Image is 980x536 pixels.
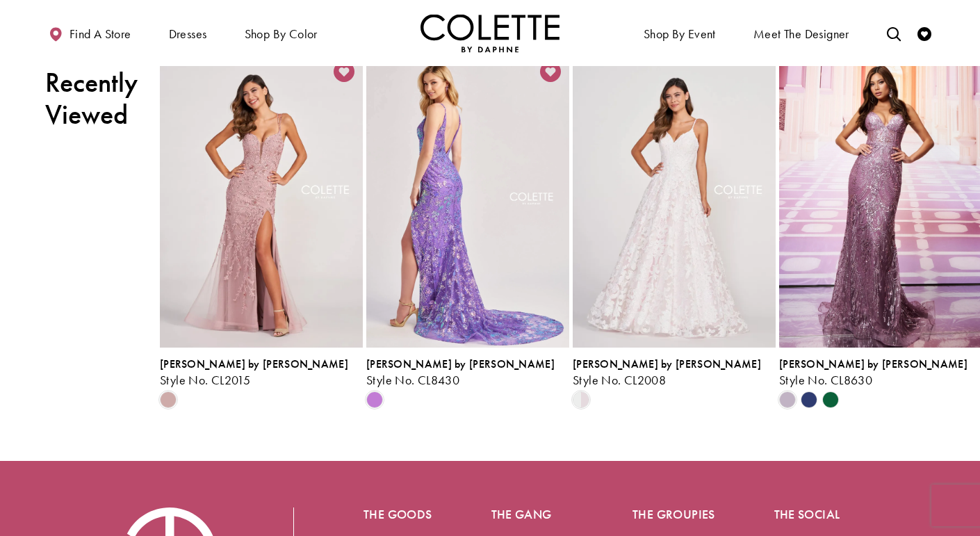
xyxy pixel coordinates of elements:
[753,27,849,41] span: Meet the designer
[366,358,569,387] div: Colette by Daphne Style No. CL8430
[779,372,872,388] span: Style No. CL8630
[45,14,134,52] a: Find a store
[774,507,860,521] h5: The social
[160,53,363,348] a: Visit Colette by Daphne Style No. CL2015 Page
[573,358,776,387] div: Colette by Daphne Style No. CL2008
[491,507,578,521] h5: The gang
[573,391,589,408] i: Diamond White/Pink
[366,357,555,371] span: [PERSON_NAME] by [PERSON_NAME]
[822,391,839,408] i: Hunter Green
[573,357,761,371] span: [PERSON_NAME] by [PERSON_NAME]
[632,507,719,521] h5: The groupies
[644,27,716,41] span: Shop By Event
[45,67,139,131] h2: Recently Viewed
[420,14,560,52] img: Colette by Daphne
[779,391,796,408] i: Heather
[160,372,250,388] span: Style No. CL2015
[160,357,348,371] span: [PERSON_NAME] by [PERSON_NAME]
[883,14,904,52] a: Toggle search
[160,391,177,408] i: Dusty Rose
[329,57,359,86] a: Add to Wishlist
[366,391,383,408] i: Orchid
[640,14,719,52] span: Shop By Event
[364,507,436,521] h5: The goods
[169,27,207,41] span: Dresses
[165,14,211,52] span: Dresses
[160,358,363,387] div: Colette by Daphne Style No. CL2015
[160,51,980,410] div: Product List
[366,53,569,348] a: Visit Colette by Daphne Style No. CL8430 Page
[366,372,459,388] span: Style No. CL8430
[420,14,560,52] a: Visit Home Page
[779,357,967,371] span: [PERSON_NAME] by [PERSON_NAME]
[70,27,131,41] span: Find a store
[241,14,321,52] span: Shop by color
[573,53,776,348] a: Visit Colette by Daphne Style No. CL2008 Page
[801,391,817,408] i: Navy Blue
[750,14,853,52] a: Meet the designer
[536,57,565,86] a: Add to Wishlist
[245,27,318,41] span: Shop by color
[914,14,935,52] a: Check Wishlist
[573,372,666,388] span: Style No. CL2008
